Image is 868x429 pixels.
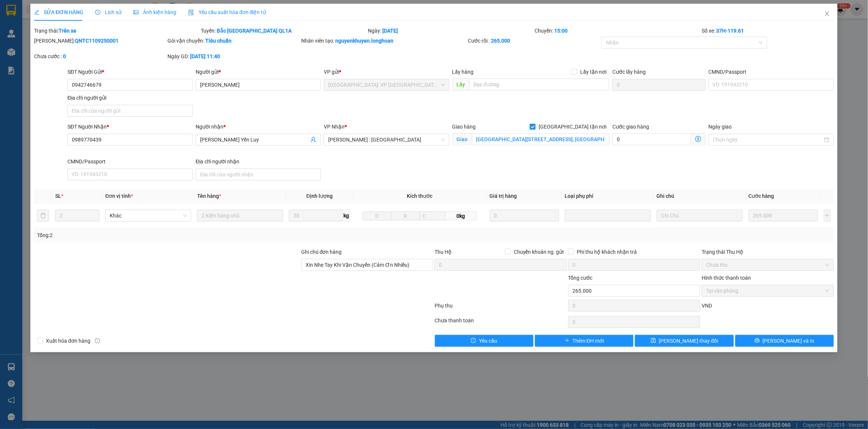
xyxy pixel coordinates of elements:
[452,124,476,130] span: Giao hàng
[749,193,774,199] span: Cước hàng
[706,259,829,270] span: Chưa thu
[706,285,829,296] span: Tại văn phòng
[471,338,476,344] span: exclamation-circle
[490,193,517,199] span: Giá trị hàng
[196,68,321,76] div: Người gửi
[363,212,392,220] input: D
[310,137,316,143] span: user-add
[33,27,200,35] div: Trạng thái:
[654,189,746,203] th: Ghi chú
[468,37,600,45] div: Cước rồi :
[67,68,193,76] div: SĐT Người Gửi
[133,9,176,15] span: Ảnh kiện hàng
[749,210,818,222] input: 0
[382,28,398,34] b: [DATE]
[702,303,712,309] span: VND
[817,4,838,24] button: Close
[367,27,534,35] div: Ngày:
[469,79,610,90] input: Dọc đường
[343,210,350,222] span: kg
[328,134,445,145] span: Hồ Chí Minh : Kho Quận 12
[657,210,743,222] input: Ghi Chú
[612,124,649,130] label: Cước giao hàng
[407,193,433,199] span: Kích thước
[713,136,823,144] input: Ngày giao
[63,53,66,59] b: 0
[37,210,49,222] button: delete
[659,337,718,345] span: [PERSON_NAME] thay đổi
[577,68,609,76] span: Lấy tận nơi
[536,123,609,131] span: [GEOGRAPHIC_DATA] tận nơi
[67,157,193,166] div: CMND/Passport
[824,11,830,17] span: close
[34,10,39,15] span: edit
[110,210,187,221] span: Khác
[59,28,76,34] b: Trên xe
[200,27,368,35] div: Tuyến:
[568,275,593,281] span: Tổng cước
[34,9,83,15] span: SỬA ĐƠN HÀNG
[534,27,701,35] div: Chuyến:
[452,79,469,90] span: Lấy
[95,338,100,343] span: info-circle
[324,68,449,76] div: VP gửi
[217,28,292,34] b: Bắc [GEOGRAPHIC_DATA] QL1A
[434,302,567,315] div: Phụ thu
[67,94,193,102] div: Địa chỉ người gửi
[573,337,604,345] span: Thêm ĐH mới
[435,249,452,255] span: Thu Hộ
[133,10,139,15] span: picture
[511,248,567,256] span: Chuyển khoản ng. gửi
[452,133,472,145] span: Giao
[491,38,511,44] b: 265.000
[55,193,61,199] span: SL
[701,27,834,35] div: Số xe:
[34,52,166,60] div: Chưa cước :
[824,210,831,222] button: plus
[702,275,751,281] label: Hình thức thanh toán
[196,169,321,180] input: Địa chỉ của người nhận
[472,133,610,145] input: Giao tận nơi
[196,157,321,166] div: Địa chỉ người nhận
[301,249,342,255] label: Ghi chú đơn hàng
[324,124,345,130] span: VP Nhận
[716,28,744,34] b: 37H-119.61
[75,38,119,44] b: QNTC1109250001
[735,335,834,347] button: printer[PERSON_NAME] và In
[612,69,646,75] label: Cước lấy hàng
[95,10,100,15] span: clock-circle
[37,231,335,239] div: Tổng: 2
[479,337,497,345] span: Yêu cầu
[197,210,283,222] input: VD: Bàn, Ghế
[188,10,194,16] img: icon
[702,248,834,256] div: Trạng thái Thu Hộ
[95,9,122,15] span: Lịch sử
[67,123,193,131] div: SĐT Người Nhận
[167,37,299,45] div: Gói vận chuyển:
[391,212,420,220] input: R
[535,335,633,347] button: plusThêm ĐH mới
[651,338,656,344] span: save
[574,248,640,256] span: Phí thu hộ khách nhận trả
[612,133,691,145] input: Cước giao hàng
[419,212,445,220] input: C
[188,9,266,15] span: Yêu cầu xuất hóa đơn điện tử
[205,38,232,44] b: Tiêu chuẩn
[695,136,701,142] span: dollar-circle
[755,338,760,344] span: printer
[445,212,477,220] span: 0kg
[43,337,93,345] span: Xuất hóa đơn hàng
[490,210,559,222] input: 0
[34,37,166,45] div: [PERSON_NAME]:
[167,52,299,60] div: Ngày GD:
[301,37,467,45] div: Nhân viên tạo:
[434,316,567,329] div: Chưa thanh toán
[452,69,474,75] span: Lấy hàng
[709,124,732,130] label: Ngày giao
[197,193,221,199] span: Tên hàng
[335,38,393,44] b: nguyenkhuyen.longhoan
[763,337,815,345] span: [PERSON_NAME] và In
[562,189,654,203] th: Loại phụ phí
[555,28,568,34] b: 15:00
[328,79,445,90] span: Quảng Ngãi: VP Trường Chinh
